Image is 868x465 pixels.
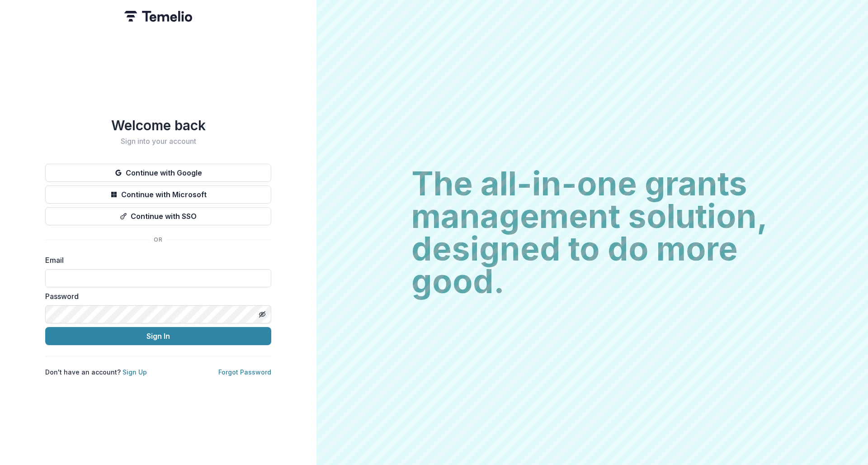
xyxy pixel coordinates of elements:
[45,137,271,146] h2: Sign into your account
[255,307,269,322] button: Toggle password visibility
[45,164,271,182] button: Continue with Google
[45,255,266,266] label: Email
[45,117,271,133] h1: Welcome back
[218,368,271,376] a: Forgot Password
[123,368,147,376] a: Sign Up
[45,327,271,345] button: Sign In
[45,207,271,225] button: Continue with SSO
[45,291,266,302] label: Password
[124,11,192,22] img: Temelio
[45,367,147,377] p: Don't have an account?
[45,185,271,204] button: Continue with Microsoft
